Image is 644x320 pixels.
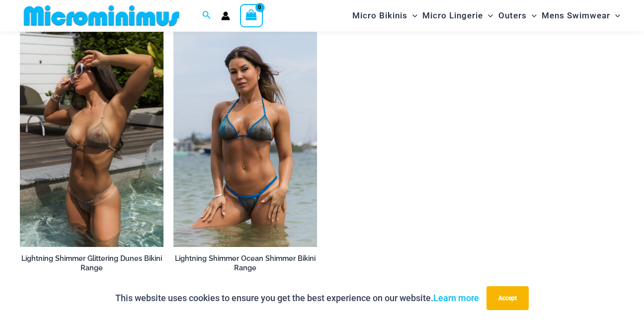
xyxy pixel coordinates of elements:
h2: Lightning Shimmer Glittering Dunes Bikini Range [20,254,163,272]
h2: Lightning Shimmer Ocean Shimmer Bikini Range [173,254,317,272]
a: OutersMenu ToggleMenu Toggle [496,3,539,28]
span: Menu Toggle [610,3,620,28]
span: Menu Toggle [527,3,537,28]
a: Micro BikinisMenu ToggleMenu Toggle [350,3,420,28]
span: Mens Swimwear [542,3,610,28]
span: Menu Toggle [483,3,493,28]
a: View Shopping Cart, empty [240,4,263,27]
img: Lightning Shimmer Ocean Shimmer 317 Tri Top 469 Thong 07 [173,32,317,247]
a: Lightning Shimmer Glittering Dunes 317 Tri Top 469 Thong 01Lightning Shimmer Glittering Dunes 317... [20,32,163,247]
span: Outers [498,3,527,28]
img: MM SHOP LOGO FLAT [20,4,183,27]
nav: Site Navigation [348,1,624,30]
button: Accept [486,286,529,310]
a: Lightning Shimmer Ocean Shimmer Bikini Range [173,254,317,276]
a: Mens SwimwearMenu ToggleMenu Toggle [539,3,623,28]
a: Search icon link [202,9,211,22]
p: This website uses cookies to ensure you get the best experience on our website. [115,291,479,306]
a: Lightning Shimmer Glittering Dunes Bikini Range [20,254,163,276]
img: Lightning Shimmer Glittering Dunes 317 Tri Top 469 Thong 01 [20,32,163,247]
span: Menu Toggle [407,3,417,28]
a: Account icon link [221,11,230,20]
a: Micro LingerieMenu ToggleMenu Toggle [420,3,495,28]
a: Lightning Shimmer Ocean Shimmer 317 Tri Top 469 Thong 07Lightning Shimmer Ocean Shimmer 317 Tri T... [173,32,317,247]
span: Micro Bikinis [352,3,407,28]
a: Learn more [433,293,479,303]
span: Micro Lingerie [422,3,483,28]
